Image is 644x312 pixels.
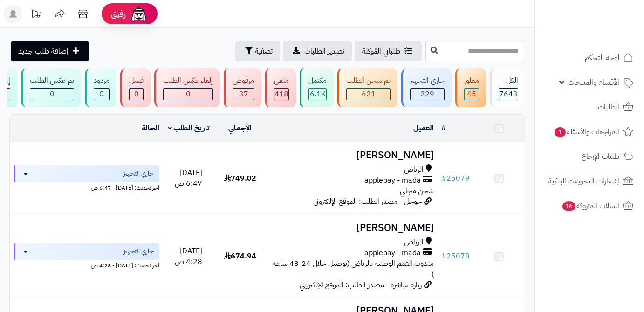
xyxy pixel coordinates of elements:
[582,150,619,163] span: طلبات الإرجاع
[255,46,273,57] span: تصفية
[541,195,638,217] a: السلات المتروكة16
[164,89,212,100] div: 0
[554,125,619,138] span: المراجعات والأسئلة
[123,169,154,178] span: جاري التجهيز
[598,101,619,114] span: الطلبات
[134,88,139,100] span: 0
[175,245,202,267] span: [DATE] - 4:28 ص
[130,89,143,100] div: 0
[99,88,104,100] span: 0
[142,122,159,134] a: الحالة
[19,68,83,107] a: تم عكس الطلب 0
[364,175,421,186] span: applepay - mada
[467,88,476,100] span: 45
[562,201,576,212] span: 16
[224,173,256,184] span: 749.02
[541,145,638,168] a: طلبات الإرجاع
[362,88,376,100] span: 621
[298,68,336,107] a: مكتمل 6.1K
[499,75,518,86] div: الكل
[465,89,479,100] div: 45
[420,88,434,100] span: 229
[453,68,488,107] a: معلق 45
[130,5,148,23] img: ai-face.png
[270,150,434,161] h3: [PERSON_NAME]
[441,173,470,184] a: #25079
[94,89,109,100] div: 0
[562,199,619,212] span: السلات المتروكة
[233,75,254,86] div: مرفوض
[233,89,254,100] div: 37
[129,75,144,86] div: فشل
[274,75,289,86] div: ملغي
[308,75,327,86] div: مكتمل
[30,75,74,86] div: تم عكس الطلب
[235,41,280,61] button: تصفية
[364,248,421,258] span: applepay - mada
[228,122,252,134] a: الإجمالي
[441,122,446,134] a: #
[94,75,110,86] div: مردود
[488,68,527,107] a: الكل7643
[274,88,288,100] span: 418
[118,68,152,107] a: فشل 0
[411,89,444,100] div: 229
[568,76,619,89] span: الأقسام والمنتجات
[336,68,399,107] a: تم شحن الطلب 621
[499,88,518,100] span: 7643
[175,167,202,189] span: [DATE] - 6:47 ص
[274,89,288,100] div: 418
[400,185,434,197] span: شحن مجاني
[273,258,434,280] span: مندوب القمم الوطنية بالرياض (توصيل خلال 24-48 ساعه )
[541,96,638,118] a: الطلبات
[413,122,434,134] a: العميل
[554,127,566,138] span: 1
[14,182,159,192] div: اخر تحديث: [DATE] - 6:47 ص
[313,196,422,207] span: جوجل - مصدر الطلب: الموقع الإلكتروني
[111,8,126,20] span: رفيق
[541,170,638,192] a: إشعارات التحويلات البنكية
[25,5,48,26] a: تحديثات المنصة
[410,75,445,86] div: جاري التجهيز
[263,68,298,107] a: ملغي 418
[362,46,400,57] span: طلباتي المُوكلة
[11,41,89,61] a: إضافة طلب جديد
[30,89,74,100] div: 0
[310,88,326,100] span: 6.1K
[50,88,55,100] span: 0
[464,75,479,86] div: معلق
[441,173,446,184] span: #
[441,251,446,262] span: #
[123,247,154,256] span: جاري التجهيز
[186,88,191,100] span: 0
[548,175,619,188] span: إشعارات التحويلات البنكية
[541,47,638,69] a: لوحة التحكم
[585,51,619,64] span: لوحة التحكم
[18,46,69,57] span: إضافة طلب جديد
[83,68,118,107] a: مردود 0
[404,164,424,175] span: الرياض
[222,68,263,107] a: مرفوض 37
[168,122,210,134] a: تاريخ الطلب
[346,75,391,86] div: تم شحن الطلب
[404,237,424,248] span: الرياض
[304,46,344,57] span: تصدير الطلبات
[541,121,638,143] a: المراجعات والأسئلة1
[239,88,248,100] span: 37
[300,279,422,291] span: زيارة مباشرة - مصدر الطلب: الموقع الإلكتروني
[14,260,159,270] div: اخر تحديث: [DATE] - 4:28 ص
[152,68,222,107] a: إلغاء عكس الطلب 0
[309,89,326,100] div: 6126
[270,223,434,233] h3: [PERSON_NAME]
[224,251,256,262] span: 674.94
[581,13,635,33] img: logo-2.png
[283,41,352,61] a: تصدير الطلبات
[399,68,453,107] a: جاري التجهيز 229
[347,89,390,100] div: 621
[163,75,213,86] div: إلغاء عكس الطلب
[355,41,422,61] a: طلباتي المُوكلة
[441,251,470,262] a: #25078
